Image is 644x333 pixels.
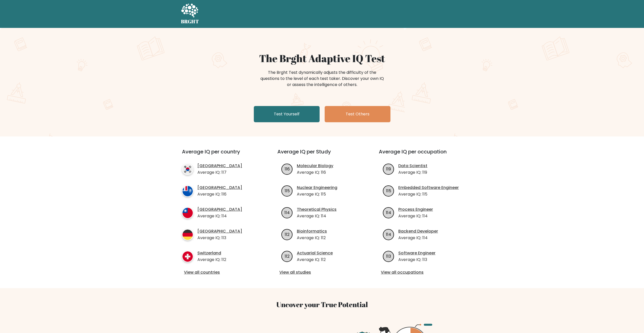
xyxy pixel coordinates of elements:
[182,149,259,161] h3: Average IQ per country
[297,185,337,191] a: Nuclear Engineering
[297,235,327,241] p: Average IQ: 112
[285,253,289,259] text: 112
[182,229,193,240] img: country
[184,269,257,275] a: View all countries
[386,253,391,259] text: 113
[254,106,320,122] a: Test Yourself
[297,169,333,176] p: Average IQ: 116
[297,163,333,169] a: Molecular Biology
[199,52,446,64] h1: The Brght Adaptive IQ Test
[285,231,289,237] text: 112
[181,2,199,26] a: BRGHT
[197,257,226,263] p: Average IQ: 112
[398,228,438,234] a: Backend Developer
[398,257,435,263] p: Average IQ: 113
[297,206,337,213] a: Theoretical Physics
[182,185,193,197] img: country
[297,250,333,256] a: Actuarial Science
[379,149,468,161] h3: Average IQ per occupation
[279,269,365,275] a: View all studies
[197,169,242,176] p: Average IQ: 117
[197,213,242,219] p: Average IQ: 114
[398,206,433,213] a: Process Engineer
[297,228,327,234] a: Bioinformatics
[381,269,466,275] a: View all occupations
[182,164,193,175] img: country
[398,235,438,241] p: Average IQ: 114
[398,191,459,197] p: Average IQ: 115
[182,251,193,262] img: country
[297,257,333,263] p: Average IQ: 112
[197,185,242,191] a: [GEOGRAPHIC_DATA]
[284,209,290,215] text: 114
[398,163,427,169] a: Data Scientist
[277,149,367,161] h3: Average IQ per Study
[158,300,486,309] h3: Uncover your True Potential
[325,106,390,122] a: Test Others
[386,166,391,172] text: 119
[386,231,391,237] text: 114
[297,213,337,219] p: Average IQ: 114
[197,228,242,234] a: [GEOGRAPHIC_DATA]
[197,191,242,197] p: Average IQ: 116
[259,69,385,88] div: The Brght Test dynamically adjusts the difficulty of the questions to the level of each test take...
[297,191,337,197] p: Average IQ: 115
[386,209,391,215] text: 114
[398,185,459,191] a: Embedded Software Engineer
[285,166,290,172] text: 116
[197,235,242,241] p: Average IQ: 113
[197,163,242,169] a: [GEOGRAPHIC_DATA]
[285,188,290,194] text: 115
[398,169,427,176] p: Average IQ: 119
[197,250,226,256] a: Switzerland
[181,19,199,25] h5: BRGHT
[398,250,435,256] a: Software Engineer
[197,206,242,213] a: [GEOGRAPHIC_DATA]
[386,188,391,194] text: 115
[398,213,433,219] p: Average IQ: 114
[182,207,193,219] img: country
